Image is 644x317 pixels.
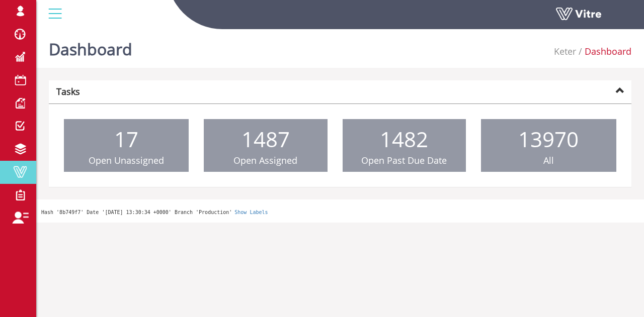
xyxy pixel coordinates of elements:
[233,154,297,166] span: Open Assigned
[554,45,576,57] a: Keter
[234,209,268,215] a: Show Labels
[361,154,447,166] span: Open Past Due Date
[204,119,327,172] a: 1487 Open Assigned
[481,119,616,172] a: 13970 All
[576,45,631,58] li: Dashboard
[518,125,579,153] span: 13970
[49,25,132,68] h1: Dashboard
[41,209,232,215] span: Hash '8b749f7' Date '[DATE] 13:30:34 +0000' Branch 'Production'
[242,125,290,153] span: 1487
[56,85,80,97] strong: Tasks
[114,125,138,153] span: 17
[64,119,189,172] a: 17 Open Unassigned
[543,154,554,166] span: All
[89,154,164,166] span: Open Unassigned
[380,125,428,153] span: 1482
[343,119,466,172] a: 1482 Open Past Due Date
